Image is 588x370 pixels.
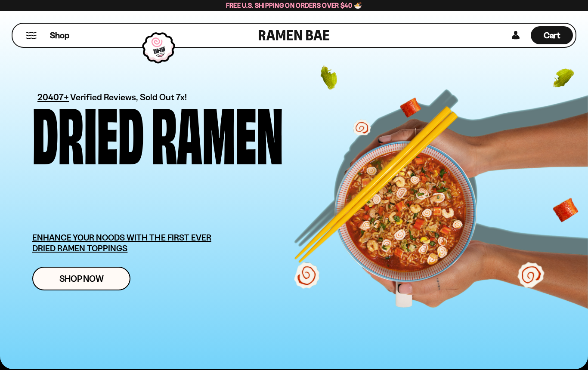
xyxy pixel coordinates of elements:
div: Cart [531,24,573,47]
div: Ramen [152,102,283,160]
div: Dried [32,102,144,160]
a: Shop Now [32,267,130,290]
a: Shop [50,26,69,44]
button: Mobile Menu Trigger [25,32,37,39]
span: Free U.S. Shipping on Orders over $40 🍜 [226,1,362,9]
span: Cart [544,30,560,40]
span: Shop [50,30,69,41]
span: Shop Now [59,274,104,283]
